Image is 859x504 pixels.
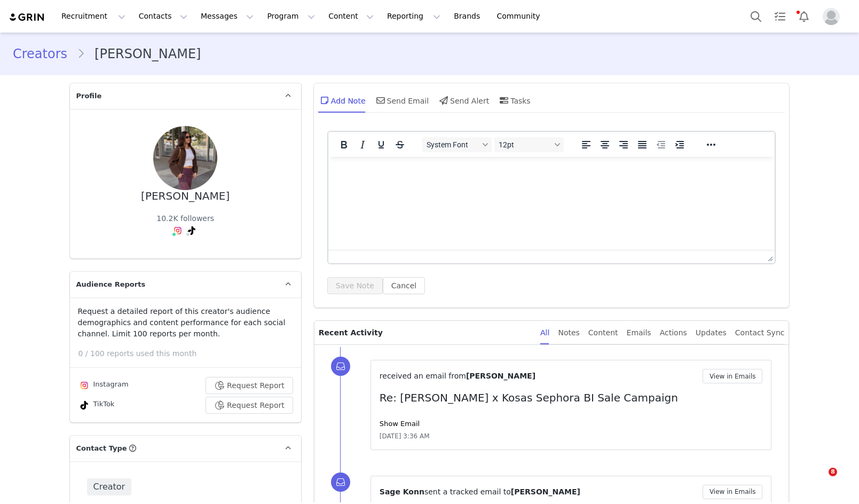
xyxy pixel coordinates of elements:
[427,140,479,149] span: System Font
[381,4,447,28] button: Reporting
[660,321,687,345] div: Actions
[327,277,383,294] button: Save Note
[424,487,511,496] span: sent a tracked email to
[261,4,321,28] button: Program
[652,137,670,152] button: Decrease indent
[13,44,77,64] a: Creators
[319,321,532,344] p: Recent Activity
[702,137,720,152] button: Reveal or hide additional toolbar items
[76,279,146,290] span: Audience Reports
[153,126,217,190] img: 2aa5eeab-e964-47bb-bea2-34c9d4a9e454.jpg
[78,306,293,340] p: Request a detailed report of this creator's audience demographics and content performance for eac...
[735,321,785,345] div: Contact Sync
[768,4,792,28] a: Tasks
[374,88,429,113] div: Send Email
[498,88,531,113] div: Tasks
[78,399,115,412] div: TikTok
[633,137,651,152] button: Justify
[792,4,816,28] button: Notifications
[422,137,492,152] button: Fonts
[55,4,132,28] button: Recruitment
[76,443,127,454] span: Contact Type
[383,277,425,294] button: Cancel
[76,91,102,101] span: Profile
[78,379,129,392] div: Instagram
[194,4,260,28] button: Messages
[380,487,424,496] span: Sage Konn
[380,390,763,406] p: Re: [PERSON_NAME] x Kosas Sephora BI Sale Campaign
[174,226,182,235] img: instagram.svg
[380,420,420,428] a: Show Email
[614,137,633,152] button: Align right
[558,321,579,345] div: Notes
[372,137,390,152] button: Underline
[132,4,194,28] button: Contacts
[335,137,353,152] button: Bold
[627,321,651,345] div: Emails
[807,468,832,493] iframe: Intercom live chat
[206,377,293,394] button: Request Report
[511,487,580,496] span: [PERSON_NAME]
[671,137,689,152] button: Increase indent
[437,88,489,113] div: Send Alert
[588,321,618,345] div: Content
[499,140,551,149] span: 12pt
[491,4,551,28] a: Community
[494,137,564,152] button: Font sizes
[328,157,775,250] iframe: Rich Text Area
[540,321,549,345] div: All
[447,4,490,28] a: Brands
[322,4,380,28] button: Content
[744,4,768,28] button: Search
[466,372,535,380] span: [PERSON_NAME]
[156,213,214,224] div: 10.2K followers
[87,478,132,495] span: Creator
[9,12,46,22] img: grin logo
[353,137,372,152] button: Italic
[141,190,230,202] div: [PERSON_NAME]
[816,8,850,25] button: Profile
[391,137,409,152] button: Strikethrough
[703,485,763,499] button: View in Emails
[80,381,89,390] img: instagram.svg
[78,348,301,359] p: 0 / 100 reports used this month
[703,369,763,383] button: View in Emails
[577,137,595,152] button: Align left
[823,8,840,25] img: placeholder-profile.jpg
[829,468,837,476] span: 8
[696,321,727,345] div: Updates
[318,88,366,113] div: Add Note
[763,250,775,263] div: Press the Up and Down arrow keys to resize the editor.
[596,137,614,152] button: Align center
[206,397,293,414] button: Request Report
[380,431,430,441] span: [DATE] 3:36 AM
[380,372,466,380] span: received an email from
